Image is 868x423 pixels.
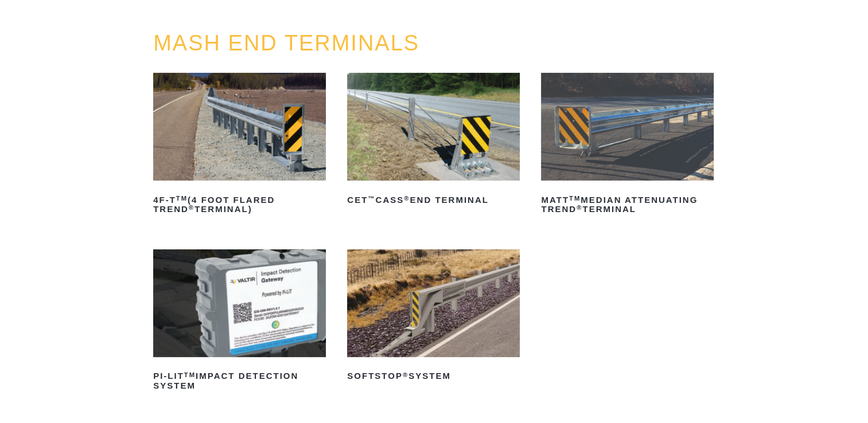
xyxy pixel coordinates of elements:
[541,73,714,218] a: MATTTMMedian Attenuating TREND®Terminal
[153,191,326,218] h2: 4F-T (4 Foot Flared TREND Terminal)
[189,204,194,211] sup: ®
[153,367,326,395] h2: PI-LIT Impact Detection System
[577,204,582,211] sup: ®
[347,73,520,209] a: CET™CASS®End Terminal
[404,195,410,202] sup: ®
[541,191,714,218] h2: MATT Median Attenuating TREND Terminal
[569,195,581,202] sup: TM
[347,367,520,386] h2: SoftStop System
[368,195,375,202] sup: ™
[176,195,188,202] sup: TM
[184,371,196,378] sup: TM
[153,249,326,395] a: PI-LITTMImpact Detection System
[403,371,408,378] sup: ®
[347,249,520,357] img: SoftStop System End Terminal
[347,191,520,209] h2: CET CASS End Terminal
[153,73,326,218] a: 4F-TTM(4 Foot Flared TREND®Terminal)
[153,31,419,55] a: MASH END TERMINALS
[347,249,520,386] a: SoftStop®System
